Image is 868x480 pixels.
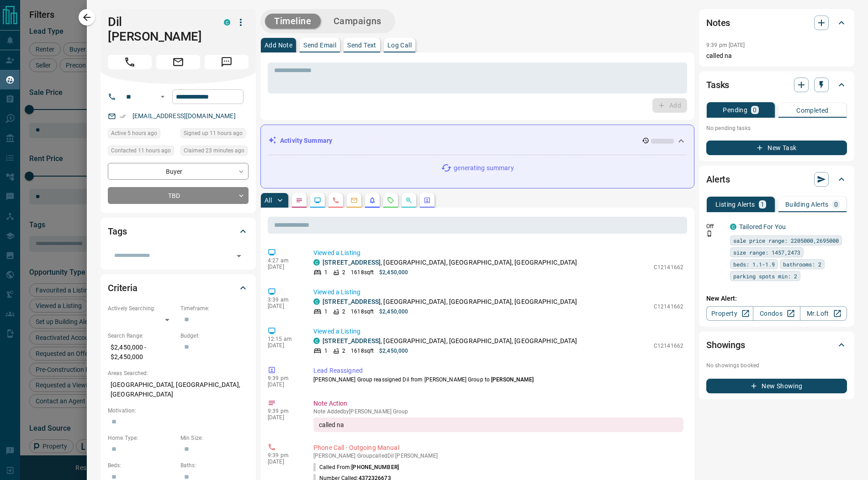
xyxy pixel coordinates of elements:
svg: Calls [332,197,339,204]
div: Tasks [706,74,847,96]
p: Note Action [313,399,683,408]
h2: Alerts [706,172,730,187]
p: No showings booked [706,361,847,370]
p: 2 [342,268,345,277]
p: Viewed a Listing [313,248,683,258]
span: parking spots min: 2 [733,271,797,281]
div: condos.ca [730,224,736,230]
h2: Notes [706,16,730,30]
p: 1 [324,347,328,355]
p: Completed [796,107,829,114]
span: Active 5 hours ago [111,129,157,138]
p: $2,450,000 [379,308,408,316]
span: Message [205,55,249,69]
p: 2 [342,347,345,355]
span: Call [108,55,152,69]
p: 0 [834,201,838,208]
svg: Email Verified [120,113,126,120]
a: Mr.Loft [800,306,847,321]
div: called na [313,417,683,432]
span: Contacted 11 hours ago [111,146,171,155]
p: [PERSON_NAME] Group called Dil [PERSON_NAME] [313,453,683,459]
span: [PERSON_NAME] [491,376,534,383]
p: Viewed a Listing [313,287,683,297]
p: Timeframe: [180,304,249,313]
p: 4:27 am [268,257,300,264]
p: Search Range: [108,332,176,340]
p: Send Text [347,42,376,48]
p: 9:39 pm [268,452,300,459]
p: Viewed a Listing [313,327,683,336]
div: Notes [706,12,847,34]
p: Called From: [313,463,399,471]
button: Open [157,91,168,102]
a: Tailored For You [739,223,786,230]
div: Showings [706,334,847,356]
p: [DATE] [268,264,300,270]
p: 9:39 pm [DATE] [706,42,745,48]
span: Signed up 11 hours ago [184,129,243,138]
p: $2,450,000 - $2,450,000 [108,340,176,365]
p: Actively Searching: [108,304,176,313]
span: bathrooms: 2 [783,260,821,269]
a: [STREET_ADDRESS] [323,337,381,344]
p: [DATE] [268,414,300,421]
a: Condos [753,306,800,321]
button: Timeline [265,14,321,29]
p: 9:39 pm [268,408,300,414]
p: generating summary [454,163,513,173]
h2: Showings [706,338,745,352]
p: [DATE] [268,381,300,388]
svg: Lead Browsing Activity [314,197,321,204]
span: [PHONE_NUMBER] [351,464,399,470]
a: Property [706,306,753,321]
p: [PERSON_NAME] Group reassigned Dil from [PERSON_NAME] Group to [313,376,683,384]
p: No pending tasks [706,121,847,135]
svg: Notes [296,197,303,204]
div: Wed Oct 15 2025 [108,128,176,141]
span: sale price range: 2205000,2695000 [733,236,839,245]
button: Campaigns [324,14,391,29]
p: Off [706,222,725,230]
p: All [265,197,272,203]
p: [DATE] [268,459,300,465]
div: Tags [108,220,249,242]
p: Phone Call - Outgoing Manual [313,443,683,453]
p: Lead Reassigned [313,366,683,376]
button: New Showing [706,379,847,393]
p: Motivation: [108,407,249,415]
p: 1618 sqft [351,308,374,316]
div: Activity Summary [268,132,687,149]
div: condos.ca [313,338,320,344]
span: Claimed 23 minutes ago [184,146,244,155]
p: 1618 sqft [351,347,374,355]
p: [DATE] [268,342,300,349]
p: , [GEOGRAPHIC_DATA], [GEOGRAPHIC_DATA], [GEOGRAPHIC_DATA] [323,336,577,346]
p: Log Call [387,42,412,48]
p: $2,450,000 [379,268,408,277]
p: Baths: [180,461,249,470]
div: Buyer [108,163,249,180]
p: Areas Searched: [108,369,249,377]
p: 9:39 pm [268,375,300,381]
p: Note Added by [PERSON_NAME] Group [313,408,683,415]
div: Criteria [108,277,249,299]
p: Pending [723,107,747,113]
p: Listing Alerts [715,201,755,208]
p: C12141662 [654,303,683,311]
p: Activity Summary [280,136,332,146]
span: size range: 1457,2473 [733,248,800,257]
div: TBD [108,187,249,204]
div: Tue Oct 14 2025 [108,146,176,158]
h1: Dil [PERSON_NAME] [108,15,210,44]
p: C12141662 [654,263,683,271]
svg: Push Notification Only [706,230,713,237]
div: Alerts [706,168,847,190]
p: [GEOGRAPHIC_DATA], [GEOGRAPHIC_DATA], [GEOGRAPHIC_DATA] [108,377,249,402]
button: New Task [706,141,847,155]
div: Wed Oct 15 2025 [180,146,249,158]
p: Beds: [108,461,176,470]
p: 3:39 am [268,297,300,303]
p: Min Size: [180,434,249,442]
p: $2,450,000 [379,347,408,355]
